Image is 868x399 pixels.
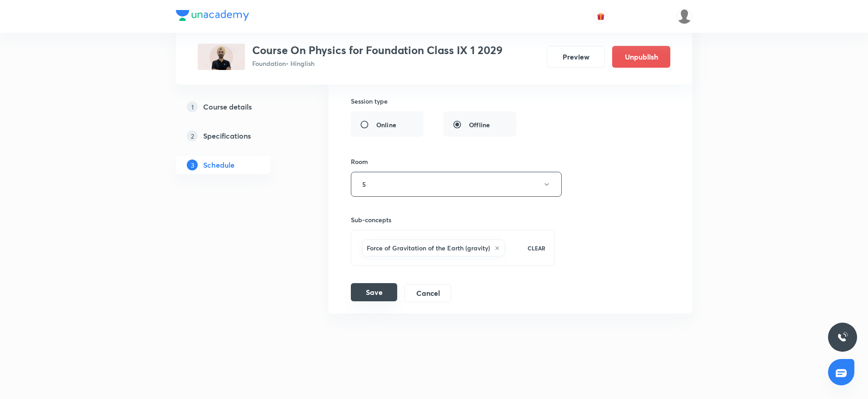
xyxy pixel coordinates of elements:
h5: Specifications [203,130,251,141]
h6: Room [351,157,368,166]
img: ttu [837,332,848,343]
h6: Sub-concepts [351,215,555,224]
img: FC2DD64A-9717-41A1-9EBC-4CD3AA1F329D_plus.png [198,44,245,70]
h6: Session type [351,96,388,106]
button: Save [351,283,397,301]
button: Cancel [404,284,451,302]
a: 2Specifications [176,127,299,145]
p: 3 [187,160,198,170]
p: Foundation • Hinglish [252,59,503,68]
p: 1 [187,101,198,112]
button: Preview [547,46,605,68]
h5: Course details [203,101,252,112]
img: avatar [597,12,605,20]
p: CLEAR [528,244,545,252]
img: Company Logo [176,10,249,21]
button: avatar [594,9,608,24]
h3: Course On Physics for Foundation Class IX 1 2029 [252,44,503,57]
p: 2 [187,130,198,141]
img: Shivank [677,9,692,24]
h5: Schedule [203,160,234,170]
a: Company Logo [176,10,249,23]
a: 1Course details [176,98,299,116]
h6: Force of Gravitation of the Earth (gravity) [367,243,490,253]
button: Unpublish [612,46,670,68]
button: 5 [351,172,562,197]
